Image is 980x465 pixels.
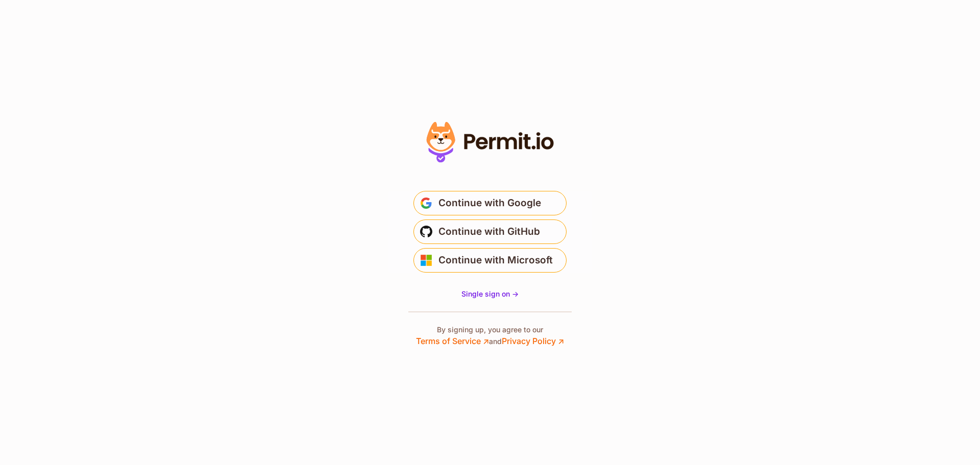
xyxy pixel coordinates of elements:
span: Continue with Microsoft [438,252,553,268]
button: Continue with GitHub [413,219,567,244]
a: Single sign on -> [461,289,519,299]
p: By signing up, you agree to our and [416,325,564,347]
span: Continue with Google [438,195,541,211]
a: Privacy Policy ↗ [502,336,564,346]
span: Continue with GitHub [438,224,540,240]
a: Terms of Service ↗ [416,336,489,346]
button: Continue with Google [413,191,567,215]
button: Continue with Microsoft [413,248,567,273]
span: Single sign on -> [461,289,519,298]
